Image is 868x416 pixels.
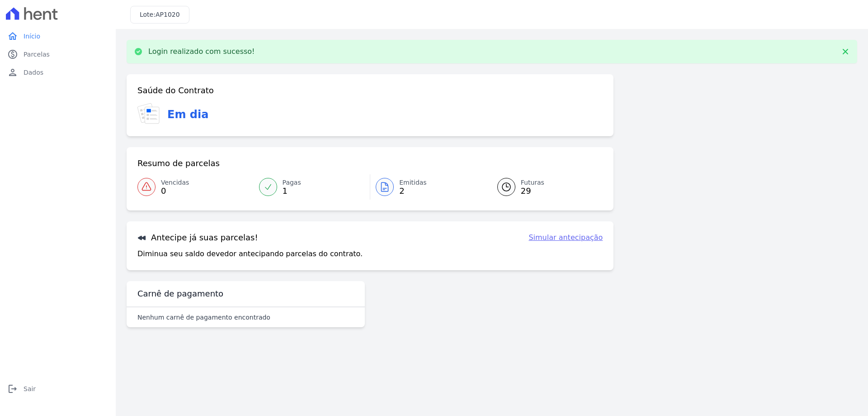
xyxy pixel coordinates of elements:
[399,178,427,187] span: Emitidas
[7,31,18,42] i: home
[137,85,214,96] h3: Saúde do Contrato
[7,67,18,78] i: person
[137,174,254,200] a: Vencidas 0
[24,68,43,77] span: Dados
[137,232,258,243] h3: Antecipe já suas parcelas!
[4,380,112,398] a: logoutSair
[521,187,544,195] span: 29
[24,384,36,393] span: Sair
[161,187,189,195] span: 0
[528,232,603,243] a: Simular antecipação
[156,11,180,18] span: AP1020
[4,63,112,81] a: personDados
[137,313,270,322] p: Nenhum carnê de pagamento encontrado
[24,50,50,59] span: Parcelas
[140,10,180,19] h3: Lote:
[283,178,301,187] span: Pagas
[167,106,208,123] h3: Em dia
[137,249,363,259] p: Diminua seu saldo devedor antecipando parcelas do contrato.
[148,47,255,56] p: Login realizado com sucesso!
[7,383,18,394] i: logout
[486,174,603,200] a: Futuras 29
[7,49,18,60] i: paid
[399,187,427,195] span: 2
[254,174,370,200] a: Pagas 1
[283,187,301,195] span: 1
[4,45,112,63] a: paidParcelas
[161,178,189,187] span: Vencidas
[370,174,486,200] a: Emitidas 2
[137,288,223,299] h3: Carnê de pagamento
[4,27,112,45] a: homeInício
[137,158,220,169] h3: Resumo de parcelas
[24,32,40,41] span: Início
[521,178,544,187] span: Futuras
